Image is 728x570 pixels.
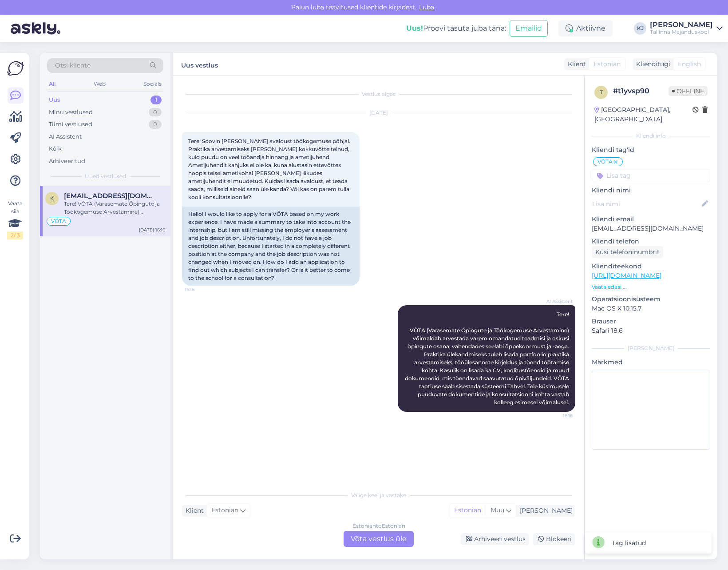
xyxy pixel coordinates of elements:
span: Offline [669,86,708,96]
input: Lisa nimi [592,199,700,209]
div: Arhiveeritud [49,157,85,166]
span: Muu [491,506,504,514]
div: [PERSON_NAME] [516,506,573,515]
div: [DATE] [182,109,575,117]
p: Operatsioonisüsteem [592,295,710,304]
span: AI Assistent [539,298,573,305]
p: Märkmed [592,358,710,367]
div: Hello! I would like to apply for a VÕTA based on my work experience. I have made a summary to tak... [182,207,360,286]
div: Estonian to Estonian [352,522,405,530]
p: Vaata edasi ... [592,283,710,291]
span: Otsi kliente [55,61,91,70]
div: Võta vestlus üle [344,531,414,547]
div: Tiimi vestlused [49,120,92,129]
span: VÕTA [51,219,66,224]
div: AI Assistent [49,132,82,141]
div: Kõik [49,144,62,153]
div: Aktiivne [558,20,613,36]
span: k [50,195,54,202]
p: [EMAIL_ADDRESS][DOMAIN_NAME] [592,224,710,233]
label: Uus vestlus [181,58,218,70]
div: All [47,78,57,90]
img: Askly Logo [7,60,24,77]
div: Uus [49,96,60,104]
span: kristel.soome@tmk.edu.ee [64,192,156,200]
div: Valige keel ja vastake [182,491,575,499]
a: [PERSON_NAME]Tallinna Majanduskool [650,21,723,36]
div: 1 [150,96,162,104]
div: Proovi tasuta juba täna: [406,23,506,34]
span: 16:16 [539,412,573,419]
div: KJ [634,22,646,35]
button: Emailid [510,20,548,37]
div: Tag lisatud [612,538,646,548]
div: Web [92,78,107,90]
p: Safari 18.6 [592,326,710,335]
p: Kliendi telefon [592,237,710,246]
span: Luba [416,3,437,11]
div: Tere! VÕTA (Varasemate Õpingute ja Töökogemuse Arvestamine) võimaldab arvestada varem omandatud t... [64,200,165,216]
div: [GEOGRAPHIC_DATA], [GEOGRAPHIC_DATA] [594,105,692,124]
div: [PERSON_NAME] [650,21,713,28]
p: Brauser [592,317,710,326]
div: Küsi telefoninumbrit [592,246,663,258]
span: VÕTA [597,159,613,164]
div: Klient [564,60,586,69]
span: Estonian [593,60,621,69]
div: # t1yvsp90 [613,86,669,96]
span: English [678,60,701,69]
div: 2 / 3 [7,231,23,239]
div: Klienditugi [633,60,670,69]
div: Vaata siia [7,199,23,239]
div: Klient [182,506,204,515]
input: Lisa tag [592,169,710,182]
div: Blokeeri [533,533,575,545]
div: [PERSON_NAME] [592,344,710,352]
a: [URL][DOMAIN_NAME] [592,271,661,279]
div: 0 [149,108,162,117]
div: Kliendi info [592,132,710,140]
p: Klienditeekond [592,262,710,271]
div: Estonian [450,504,486,517]
div: Arhiveeri vestlus [461,533,529,545]
span: t [600,89,603,96]
span: Estonian [211,506,238,515]
p: Mac OS X 10.15.7 [592,304,710,313]
b: Uus! [406,24,423,32]
div: Socials [142,78,163,90]
p: Kliendi nimi [592,186,710,195]
div: Tallinna Majanduskool [650,28,713,36]
div: Minu vestlused [49,108,93,117]
div: [DATE] 16:16 [139,227,165,233]
p: Kliendi email [592,215,710,224]
div: 0 [149,120,162,129]
span: Tere! Soovin [PERSON_NAME] avaldust töökogemuse põhjal. Praktika arvestamiseks [PERSON_NAME] kokk... [188,138,352,200]
div: Vestlus algas [182,90,575,98]
p: Kliendi tag'id [592,145,710,155]
span: Uued vestlused [85,172,126,180]
span: 16:16 [185,286,218,293]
